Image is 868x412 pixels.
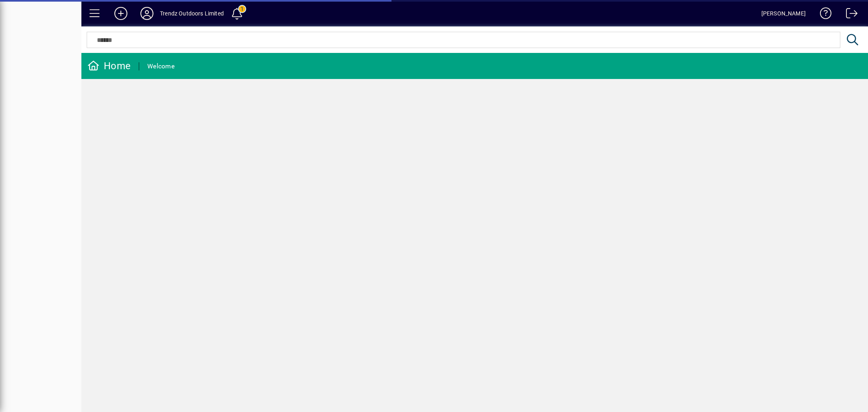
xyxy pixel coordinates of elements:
a: Logout [840,2,858,28]
button: Profile [134,6,160,21]
a: Knowledge Base [814,2,832,28]
div: Welcome [147,60,175,73]
button: Add [108,6,134,21]
div: Home [87,59,131,72]
div: Trendz Outdoors Limited [160,7,224,20]
div: [PERSON_NAME] [761,7,806,20]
